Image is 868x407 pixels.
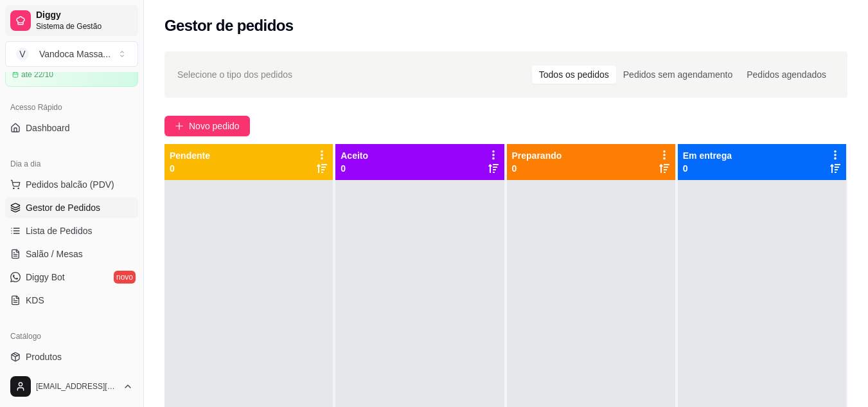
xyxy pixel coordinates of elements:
[164,116,250,136] button: Novo pedido
[26,248,83,260] span: Salão / Mesas
[26,224,93,237] span: Lista de Pedidos
[170,149,210,162] p: Pendente
[21,69,53,80] article: até 22/10
[5,197,138,218] a: Gestor de Pedidos
[5,267,138,287] a: Diggy Botnovo
[5,118,138,138] a: Dashboard
[5,371,138,402] button: [EMAIL_ADDRESS][DOMAIN_NAME]
[26,350,62,363] span: Produtos
[177,68,292,82] span: Selecione o tipo dos pedidos
[189,119,240,133] span: Novo pedido
[26,271,65,284] span: Diggy Bot
[341,149,368,162] p: Aceito
[683,162,732,175] p: 0
[26,122,70,134] span: Dashboard
[5,174,138,195] button: Pedidos balcão (PDV)
[36,21,133,32] span: Sistema de Gestão
[175,122,184,131] span: plus
[5,244,138,264] a: Salão / Mesas
[5,221,138,241] a: Lista de Pedidos
[512,162,562,175] p: 0
[5,41,138,67] button: Select a team
[512,149,562,162] p: Preparando
[616,66,740,84] div: Pedidos sem agendamento
[36,10,133,21] span: Diggy
[26,178,114,191] span: Pedidos balcão (PDV)
[5,290,138,311] a: KDS
[5,326,138,347] div: Catálogo
[740,66,833,84] div: Pedidos agendados
[36,381,118,392] span: [EMAIL_ADDRESS][DOMAIN_NAME]
[164,15,294,36] h2: Gestor de pedidos
[341,162,368,175] p: 0
[5,154,138,174] div: Dia a dia
[5,97,138,118] div: Acesso Rápido
[683,149,732,162] p: Em entrega
[26,294,44,307] span: KDS
[16,48,29,60] span: V
[532,66,616,84] div: Todos os pedidos
[5,347,138,367] a: Produtos
[5,5,138,36] a: DiggySistema de Gestão
[170,162,210,175] p: 0
[39,48,111,60] div: Vandoca Massa ...
[26,201,100,214] span: Gestor de Pedidos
